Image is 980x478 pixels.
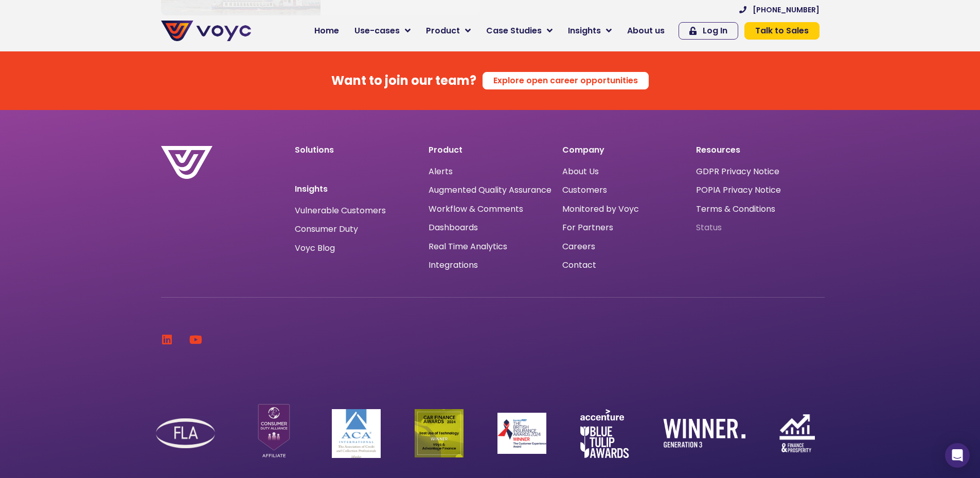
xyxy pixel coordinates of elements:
[429,185,551,195] a: Augmented Quality Assurance
[156,418,215,449] img: FLA Logo
[679,22,738,40] a: Log In
[483,72,649,89] a: Explore open career opportunities
[295,225,358,233] a: Consumer Duty
[779,414,815,452] img: finance-and-prosperity
[418,21,478,41] a: Product
[663,419,745,448] img: winner-generation
[295,207,386,215] a: Vulnerable Customers
[295,185,418,193] p: Insights
[945,443,970,468] div: Open Intercom Messenger
[696,146,819,154] p: Resources
[161,21,251,41] img: voyc-full-logo
[560,21,619,41] a: Insights
[493,77,638,85] span: Explore open career opportunities
[486,25,542,37] span: Case Studies
[415,409,464,457] img: Car Finance Winner logo
[739,6,819,13] a: [PHONE_NUMBER]
[562,146,686,154] p: Company
[429,146,552,154] p: Product
[619,21,672,41] a: About us
[753,6,819,13] span: [PHONE_NUMBER]
[347,21,418,41] a: Use-cases
[354,25,400,37] span: Use-cases
[478,21,560,41] a: Case Studies
[332,409,381,458] img: ACA
[744,22,819,40] a: Talk to Sales
[331,73,476,88] h4: Want to join our team?
[627,25,665,37] span: About us
[295,144,334,156] a: Solutions
[568,25,601,37] span: Insights
[755,27,809,35] span: Talk to Sales
[426,25,460,37] span: Product
[703,27,727,35] span: Log In
[314,25,339,37] span: Home
[580,409,629,458] img: accenture-blue-tulip-awards
[307,21,347,41] a: Home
